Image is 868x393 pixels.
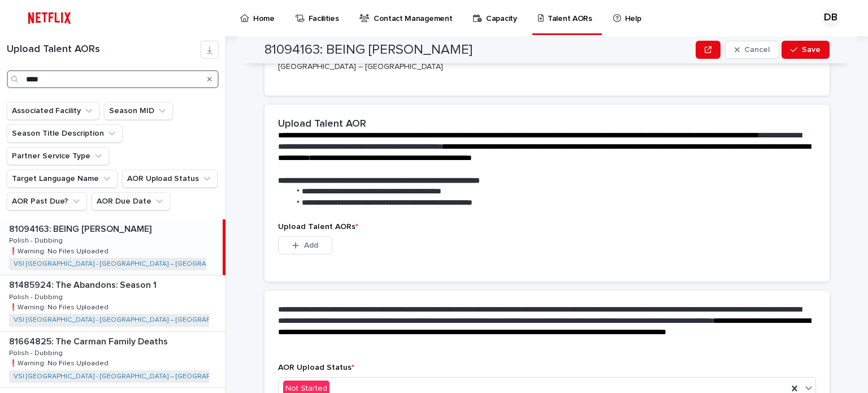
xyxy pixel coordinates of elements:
[9,245,111,256] p: ❗️Warning: No Files Uploaded
[7,44,201,56] h1: Upload Talent AORs
[9,235,65,245] p: Polish - Dubbing
[278,118,366,131] h2: Upload Talent AOR
[7,124,123,142] button: Season Title Description
[14,373,244,381] a: VSI [GEOGRAPHIC_DATA] - [GEOGRAPHIC_DATA] – [GEOGRAPHIC_DATA]
[122,170,218,188] button: AOR Upload Status
[9,301,111,312] p: ❗️Warning: No Files Uploaded
[7,170,118,188] button: Target Language Name
[104,102,173,120] button: Season MID
[744,46,770,54] span: Cancel
[304,241,318,249] span: Add
[822,9,840,27] div: DB
[23,7,76,29] img: ifQbXi3ZQGMSEF7WDB7W
[7,70,219,88] input: Search
[9,347,65,357] p: Polish - Dubbing
[7,102,99,120] button: Associated Facility
[92,192,170,210] button: AOR Due Date
[782,41,830,59] button: Save
[9,222,154,235] p: 81094163: BEING [PERSON_NAME]
[7,147,109,165] button: Partner Service Type
[278,223,358,231] span: Upload Talent AORs
[9,334,170,347] p: 81664825: The Carman Family Deaths
[725,41,779,59] button: Cancel
[278,364,354,372] span: AOR Upload Status
[278,236,332,254] button: Add
[9,291,65,301] p: Polish - Dubbing
[14,316,244,324] a: VSI [GEOGRAPHIC_DATA] - [GEOGRAPHIC_DATA] – [GEOGRAPHIC_DATA]
[9,357,111,368] p: ❗️Warning: No Files Uploaded
[9,278,159,291] p: 81485924: The Abandons: Season 1
[802,46,821,54] span: Save
[14,260,244,268] a: VSI [GEOGRAPHIC_DATA] - [GEOGRAPHIC_DATA] – [GEOGRAPHIC_DATA]
[264,42,472,58] h2: 81094163: BEING [PERSON_NAME]
[7,192,87,210] button: AOR Past Due?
